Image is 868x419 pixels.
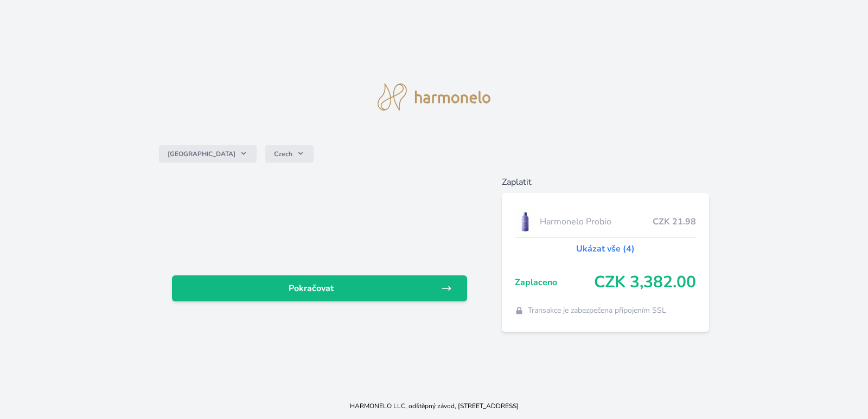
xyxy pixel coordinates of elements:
[378,83,490,111] img: logo.svg
[181,282,441,295] span: Pokračovat
[515,276,593,289] span: Zaplaceno
[168,150,235,158] span: [GEOGRAPHIC_DATA]
[594,273,696,292] span: CZK 3,382.00
[515,208,535,235] img: CLEAN_PROBIO_se_stinem_x-lo.jpg
[502,176,709,189] h6: Zaplatit
[265,145,314,163] button: Czech
[653,215,696,228] span: CZK 21.98
[159,145,257,163] button: [GEOGRAPHIC_DATA]
[172,275,467,301] a: Pokračovat
[274,150,292,158] span: Czech
[576,242,635,255] a: Ukázat vše (4)
[540,215,652,228] span: Harmonelo Probio
[528,305,666,316] span: Transakce je zabezpečena připojením SSL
